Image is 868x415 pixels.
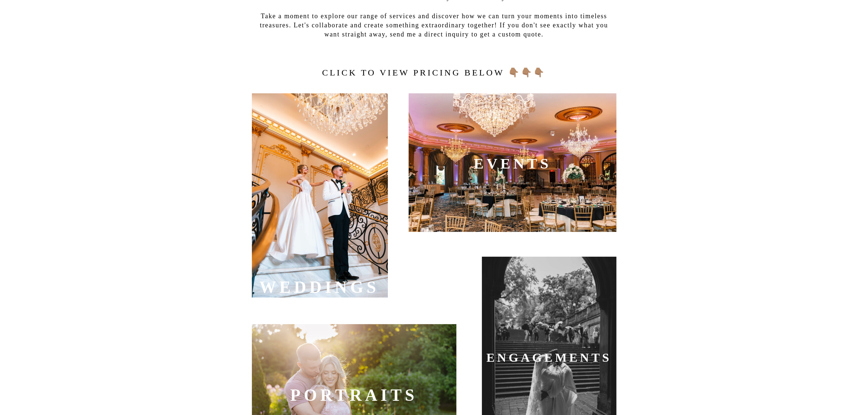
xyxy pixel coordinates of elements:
a: EVENTS [447,152,578,174]
b: Portraits [290,386,418,404]
a: Engagements [484,348,615,370]
a: Portraits [289,382,420,404]
b: Engagements [486,351,611,364]
b: EVENTS [474,155,551,172]
b: WEDDInGS [259,278,379,296]
a: WEDDInGS [254,274,385,296]
h2: click to view pricing below 👇🏽👇🏽👇🏽 [316,66,552,78]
